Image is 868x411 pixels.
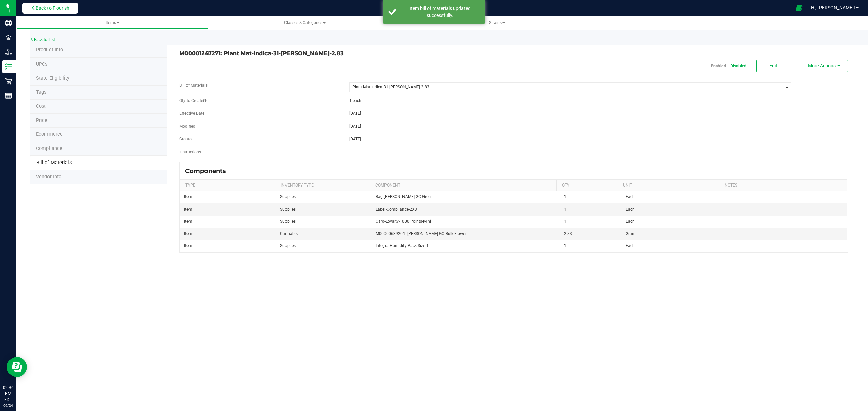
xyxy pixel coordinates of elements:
span: Edit [769,63,777,68]
span: Bag-[PERSON_NAME]-GC-Green [376,194,433,199]
th: Inventory Type [275,180,370,191]
span: 2.83 [564,231,572,236]
span: Card-Loyalty-1000 Points-Mini [376,219,431,224]
th: Qty [556,180,617,191]
span: Item [184,231,192,236]
inline-svg: Inventory [5,63,12,70]
span: [DATE] [349,111,361,116]
label: Bill of Materials [179,82,208,88]
p: Disabled [730,63,746,69]
label: Instructions [179,149,201,155]
span: Each [626,219,635,224]
div: Item bill of materials updated successfully. [400,5,480,19]
button: Back to Flourish [22,3,78,14]
inline-svg: Reports [5,92,12,99]
label: Created [179,136,194,142]
span: M00000639201: [PERSON_NAME]-GC Bulk Flower [376,231,467,236]
span: Each [626,194,635,199]
span: 1 [564,219,566,224]
span: Bill of Materials [36,160,72,166]
h3: M00001247271: Plant Mat-Indica-31-[PERSON_NAME]-2.83 [179,50,509,57]
span: Item [184,207,192,212]
button: More Actions [801,60,848,72]
span: 1 [564,194,566,199]
inline-svg: Company [5,20,12,26]
span: Item [184,243,192,248]
span: Cost [36,103,46,109]
span: Back to Flourish [36,5,70,11]
span: Label-Compliance-2X3 [376,207,417,212]
span: Item [184,194,192,199]
label: Qty to Create [179,98,206,104]
p: 02:36 PM EDT [3,385,13,403]
span: Gram [626,231,636,236]
span: Cannabis [280,231,298,236]
span: Supplies [280,207,296,212]
span: Open Ecommerce Menu [791,1,807,15]
div: Components [185,167,231,175]
th: Unit [617,180,719,191]
span: Classes & Categories [284,20,326,25]
span: [DATE] [349,137,361,142]
span: Supplies [280,243,296,248]
span: Integra Humidity Pack-Size 1 [376,243,429,248]
span: Price [36,117,47,123]
span: Each [626,207,635,212]
button: Edit [756,60,790,72]
span: Supplies [280,194,296,199]
iframe: Resource center [7,357,27,377]
span: Supplies [280,219,296,224]
span: Each [626,243,635,248]
span: 1 [564,243,566,248]
th: Notes [719,180,841,191]
label: Modified [179,123,195,129]
span: More Actions [808,63,836,68]
span: Items [106,20,119,25]
th: Component [370,180,556,191]
span: 1 [564,207,566,212]
span: Item [184,219,192,224]
inline-svg: Distribution [5,49,12,56]
span: Product Info [36,47,63,53]
span: Tag [36,75,70,81]
span: 1 each [349,98,361,103]
label: Effective Date [179,110,204,116]
span: Ecommerce [36,131,63,137]
p: 09/24 [3,403,13,408]
span: Vendor Info [36,174,61,180]
span: Strains [489,20,505,25]
span: Compliance [36,146,62,151]
span: Hi, [PERSON_NAME]! [811,5,855,10]
span: Tag [36,61,47,67]
inline-svg: Facilities [5,34,12,41]
span: Tag [36,89,46,95]
a: Back to List [30,37,55,42]
span: | [726,63,730,69]
th: Type [180,180,275,191]
span: [DATE] [349,124,361,129]
span: The quantity of the item or item variation expected to be created from the component quantities e... [203,98,206,103]
inline-svg: Retail [5,78,12,85]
